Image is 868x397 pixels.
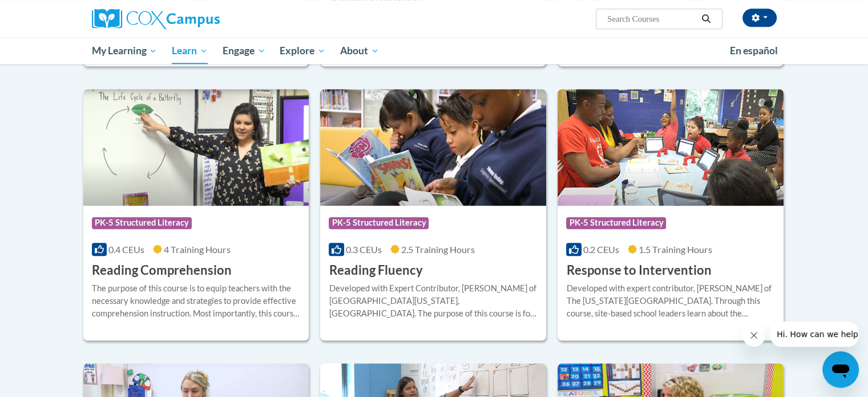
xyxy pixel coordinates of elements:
h3: Response to Intervention [566,262,711,279]
button: Account Settings [742,9,777,27]
a: Cox Campus [92,9,309,29]
button: Search [697,12,714,26]
a: Explore [272,38,333,64]
iframe: Close message [742,324,765,347]
span: PK-5 Structured Literacy [566,217,666,228]
a: En español [722,39,785,63]
div: Main menu [75,38,794,64]
h3: Reading Fluency [329,262,422,279]
span: 1.5 Training Hours [639,244,712,255]
img: Cox Campus [92,9,220,29]
span: 0.2 CEUs [583,244,619,255]
div: Developed with expert contributor, [PERSON_NAME] of The [US_STATE][GEOGRAPHIC_DATA]. Through this... [566,282,775,320]
h3: Reading Comprehension [92,262,232,279]
div: The purpose of this course is to equip teachers with the necessary knowledge and strategies to pr... [92,282,301,320]
span: 0.4 CEUs [108,244,144,255]
span: Hi. How can we help? [7,8,92,17]
span: 2.5 Training Hours [401,244,475,255]
span: Explore [280,44,325,58]
iframe: Button to launch messaging window [822,351,859,388]
span: En español [730,45,778,57]
span: Learn [172,44,208,58]
img: Course Logo [83,89,309,206]
span: PK-5 Structured Literacy [92,217,192,228]
img: Course Logo [320,89,546,206]
a: Learn [164,38,215,64]
span: 0.3 CEUs [346,244,382,255]
a: My Learning [84,38,165,64]
a: Course LogoPK-5 Structured Literacy0.2 CEUs1.5 Training Hours Response to InterventionDeveloped w... [558,89,784,340]
img: Course Logo [558,89,784,206]
a: Course LogoPK-5 Structured Literacy0.3 CEUs2.5 Training Hours Reading FluencyDeveloped with Exper... [320,89,546,340]
span: PK-5 Structured Literacy [329,217,429,228]
a: Course LogoPK-5 Structured Literacy0.4 CEUs4 Training Hours Reading ComprehensionThe purpose of t... [83,89,309,340]
a: About [333,38,386,64]
span: Engage [223,44,265,58]
iframe: Message from company [770,322,859,347]
div: Developed with Expert Contributor, [PERSON_NAME] of [GEOGRAPHIC_DATA][US_STATE], [GEOGRAPHIC_DATA... [329,282,538,320]
a: Engage [215,38,273,64]
span: 4 Training Hours [164,244,231,255]
span: About [340,44,379,58]
input: Search Courses [606,12,697,26]
span: My Learning [91,44,157,58]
